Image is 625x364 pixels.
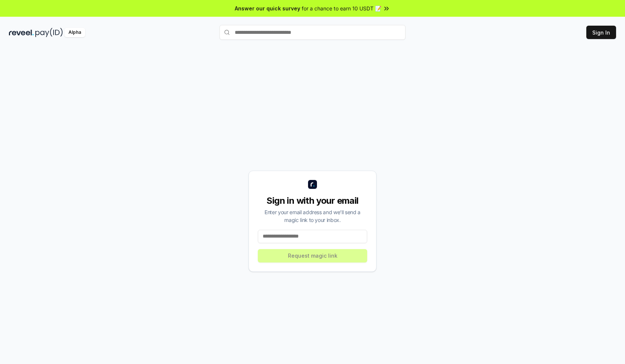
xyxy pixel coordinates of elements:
[258,195,367,207] div: Sign in with your email
[9,28,34,37] img: reveel_dark
[35,28,63,37] img: pay_id
[308,180,317,189] img: logo_small
[302,4,381,12] span: for a chance to earn 10 USDT 📝
[64,28,85,37] div: Alpha
[586,26,616,39] button: Sign In
[258,208,367,224] div: Enter your email address and we’ll send a magic link to your inbox.
[235,4,300,12] span: Answer our quick survey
